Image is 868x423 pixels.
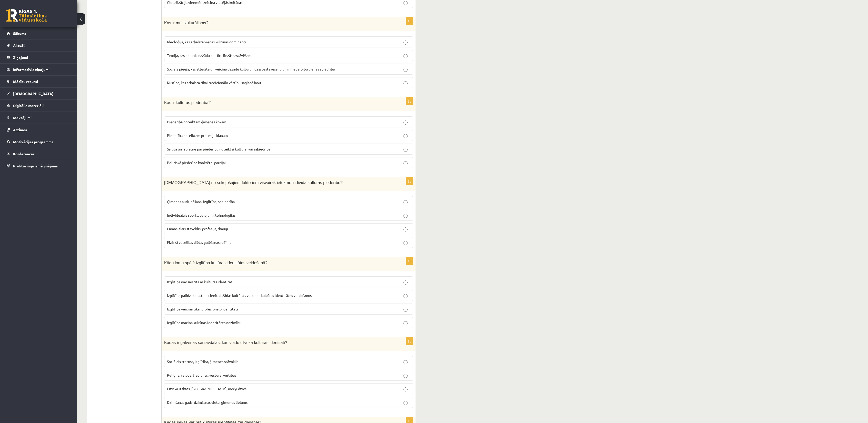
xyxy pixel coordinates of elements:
input: Sajūta un izpratne par piederību noteiktai kultūrai vai sabiedrībai [403,148,408,152]
span: Dzimšanas gads, dzimšanas vieta, ģimenes lielums [167,400,248,405]
span: Ģimenes audzināšana, izglītība, sabiedrība [167,199,235,204]
span: Individuālais sports, ceļojumi, tehnoloģijas [167,213,235,217]
span: Izglītība nav saistīta ar kultūras identitāti [167,279,233,284]
span: Proktoringa izmēģinājums [13,164,58,168]
legend: Informatīvie ziņojumi [13,64,71,75]
span: Motivācijas programma [13,139,54,144]
span: Fiziskā veselība, diēta, gulēšanas režīms [167,240,231,245]
p: 2p [406,177,413,185]
span: Digitālie materiāli [13,103,44,108]
a: Proktoringa izmēģinājums [7,160,71,172]
a: Digitālie materiāli [7,100,71,112]
span: Sajūta un izpratne par piederību noteiktai kultūrai vai sabiedrībai [167,147,271,151]
span: Teorija, kas noliedz dažādu kultūru līdzāspastāvēšanu [167,53,252,58]
span: Sociālais statuss, izglītība, ģimenes stāvoklis [167,359,238,364]
input: Dzimšanas gads, dzimšanas vieta, ģimenes lielums [403,401,408,405]
span: Kas ir multikulturālisms? [164,21,208,25]
a: Motivācijas programma [7,136,71,148]
a: Konferences [7,148,71,160]
input: Fiziskā veselība, diēta, gulēšanas režīms [403,241,408,245]
span: Reliģija, valoda, tradīcijas, vēsture, vērtības [167,373,236,377]
p: 2p [406,97,413,105]
input: Reliģija, valoda, tradīcijas, vēsture, vērtības [403,374,408,378]
input: Globalizācija vienmēr iznīcina vietējās kultūras [403,1,408,5]
input: Piederība noteiktam profesiju klanam [403,134,408,138]
p: 2p [406,17,413,25]
input: Izglītība nav saistīta ar kultūras identitāti [403,280,408,285]
input: Ģimenes audzināšana, izglītība, sabiedrība [403,200,408,204]
input: Finansiālais stāvoklis, profesija, draugi [403,227,408,231]
span: Konferences [13,152,35,156]
span: [DEMOGRAPHIC_DATA] [13,91,53,96]
span: Kustība, kas atbalsta tikai tradicionālo vērtību saglabāšanu [167,80,261,85]
a: Sākums [7,27,71,39]
input: Izglītība mazina kultūras identitātes nozīmību [403,321,408,325]
span: Piederība noteiktam ģimenes kokam [167,119,226,124]
span: Piederība noteiktam profesiju klanam [167,133,228,138]
span: Kādu lomu spēlē izglītība kultūras identitātes veidošanā? [164,261,268,265]
span: Finansiālais stāvoklis, profesija, draugi [167,226,228,231]
a: Informatīvie ziņojumi [7,64,71,75]
span: [DEMOGRAPHIC_DATA] no sekojošajiem faktoriem visvairāk ietekmē indivīda kultūras piederību? [164,180,343,185]
legend: Ziņojumi [13,52,71,63]
a: Mācību resursi [7,76,71,87]
input: Teorija, kas noliedz dažādu kultūru līdzāspastāvēšanu [403,54,408,58]
input: Sociālais statuss, izglītība, ģimenes stāvoklis [403,360,408,364]
span: Kas ir kultūras piederība? [164,100,211,105]
span: Politiskā piederība konkrētai partijai [167,160,226,165]
a: Rīgas 1. Tālmācības vidusskola [6,9,47,22]
input: Ideoloģija, kas atbalsta vienas kultūras dominanci [403,41,408,45]
a: Maksājumi [7,112,71,124]
span: Ideoloģija, kas atbalsta vienas kultūras dominanci [167,39,246,44]
p: 2p [406,337,413,345]
span: Atzīmes [13,127,27,132]
span: Aktuāli [13,43,25,48]
a: [DEMOGRAPHIC_DATA] [7,88,71,99]
span: Sākums [13,31,26,36]
span: Kādas ir galvenās sastāvdaļas, kas veido cilvēka kultūras identitāti? [164,340,287,345]
input: Individuālais sports, ceļojumi, tehnoloģijas [403,214,408,218]
input: Politiskā piederība konkrētai partijai [403,161,408,165]
a: Atzīmes [7,124,71,136]
input: Fiziskā izskats, [GEOGRAPHIC_DATA], mērķi dzīvē [403,387,408,391]
input: Piederība noteiktam ģimenes kokam [403,120,408,125]
input: Izglītība veicina tikai profesionālo identitāti [403,308,408,312]
input: Izglītība palīdz izprast un cienīt dažādas kultūras, veicinot kultūras identitātes veidošanos [403,294,408,298]
span: Mācību resursi [13,79,38,84]
p: 2p [406,257,413,265]
a: Aktuāli [7,39,71,51]
span: Izglītība palīdz izprast un cienīt dažādas kultūras, veicinot kultūras identitātes veidošanos [167,293,312,298]
span: Sociāla pieeja, kas atbalsta un veicina dažādu kultūru līdzāspastāvēšanu un mijiedarbību vienā sa... [167,67,335,71]
legend: Maksājumi [13,112,71,124]
a: Ziņojumi [7,52,71,63]
span: Fiziskā izskats, [GEOGRAPHIC_DATA], mērķi dzīvē [167,386,247,391]
span: Izglītība veicina tikai profesionālo identitāti [167,307,238,311]
input: Kustība, kas atbalsta tikai tradicionālo vērtību saglabāšanu [403,81,408,85]
input: Sociāla pieeja, kas atbalsta un veicina dažādu kultūru līdzāspastāvēšanu un mijiedarbību vienā sa... [403,68,408,72]
span: Izglītība mazina kultūras identitātes nozīmību [167,320,241,325]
